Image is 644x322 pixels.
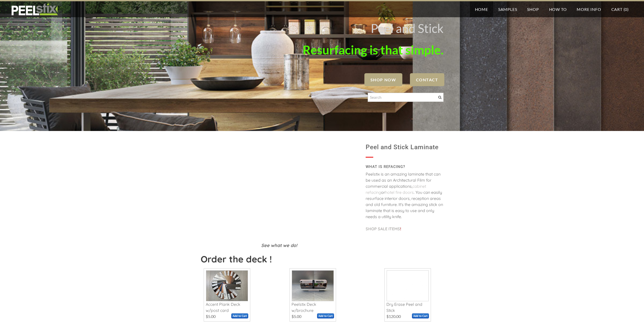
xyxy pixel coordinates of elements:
div: Peelstix Deck w/brochure [292,301,334,313]
img: REFACE SUPPLIES [10,3,59,16]
div: $ [206,313,208,319]
a: hotel fire doors [385,190,414,195]
div: 120.00 [389,313,401,319]
span: Search [438,96,442,99]
a: Home [470,1,493,17]
strong: Order the deck ! [201,253,272,265]
div: $ [292,313,294,319]
span: 0 [625,7,627,12]
a: Samples [493,1,522,17]
a: How To [544,1,572,17]
font: ! [366,226,401,231]
div: Accent Plank Deck w/post card [206,301,248,313]
font: See what we do! [261,242,297,248]
a: SHOP NOW [364,73,402,86]
h2: WHAT IS REFACING? [366,163,444,171]
input: Search [368,93,444,102]
a: More Info [572,1,606,17]
div: Dry Erase Peel and Stick [386,301,429,313]
div: 5.00 [294,313,301,319]
a: Cart (0) [606,1,634,17]
a: cabinet refacing [366,184,426,195]
a: Shop [522,1,544,17]
input: Submit [317,313,334,318]
input: Submit [412,313,429,318]
input: Submit [231,313,248,318]
div: $ [386,313,389,319]
font: Resurfacing is that simple. [303,43,444,57]
font: Peel and Stick ​ [371,21,444,35]
h1: Peel and Stick Laminate [366,141,444,153]
div: Peelstix is an amazing laminate that can be used as an Architectural Film for commercial applicat... [366,171,444,237]
div: 5.00 [208,313,216,319]
a: Contact [410,73,444,86]
a: SHOP SALE ITEMS [366,226,400,231]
